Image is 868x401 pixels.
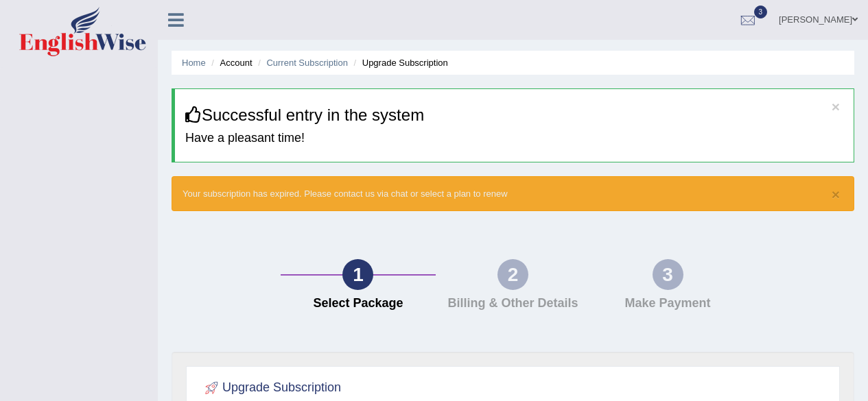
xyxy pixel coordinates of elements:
[497,259,528,290] div: 2
[202,378,341,398] h2: Upgrade Subscription
[754,5,768,19] span: 3
[288,297,429,311] h4: Select Package
[351,56,448,69] li: Upgrade Subscription
[208,56,252,69] li: Account
[266,58,348,68] a: Current Subscription
[597,297,738,311] h4: Make Payment
[185,132,843,145] h4: Have a pleasant time!
[342,259,373,290] div: 1
[172,176,854,211] div: Your subscription has expired. Please contact us via chat or select a plan to renew
[832,187,840,202] button: ×
[443,297,584,311] h4: Billing & Other Details
[182,58,206,68] a: Home
[653,259,683,290] div: 3
[832,99,840,114] button: ×
[185,106,843,124] h3: Successful entry in the system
